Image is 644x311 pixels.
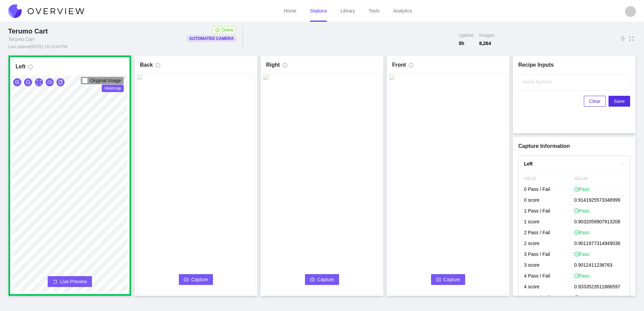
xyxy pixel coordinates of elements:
[518,61,630,69] h1: Recipe Inputs
[266,61,280,69] h1: Right
[317,276,334,283] span: Capture
[15,80,20,85] span: zoom-in
[574,195,625,206] p: 0.9141925573348999
[28,65,33,72] span: info-circle
[574,295,579,300] span: check-circle
[574,251,590,258] span: Pass
[222,27,234,34] span: Online
[53,279,57,285] span: rollback
[215,28,219,32] span: check-circle
[310,277,315,283] span: camera
[524,173,574,184] span: FIELD
[431,274,466,285] button: cameraCapture
[518,142,630,150] h1: Capture Information
[140,61,153,69] h1: Back
[8,36,34,43] div: Terumo Cart
[574,294,590,301] span: Pass
[479,32,495,39] span: Images
[584,96,606,107] button: Clear
[574,207,590,214] span: Pass
[574,252,579,257] span: check-circle
[524,228,574,239] p: 2 Pass / Fail
[524,271,574,282] p: 4 Pass / Fail
[436,277,441,283] span: camera
[609,96,630,107] button: Save
[574,282,625,293] p: 0.9333523511886597
[524,195,574,206] p: 0 score
[409,63,413,70] span: info-circle
[189,35,234,42] p: Automated Camera
[574,273,579,278] span: check-circle
[305,274,339,285] button: cameraCapture
[368,8,380,14] a: Tools
[589,97,600,105] span: Clear
[102,85,124,92] span: Heatmap
[574,260,625,271] p: 0.9012411236763
[524,160,616,168] h4: Left
[8,44,67,49] div: Last capture [DATE] 14:14:04 PM
[574,239,625,249] p: 0.9011977314949036
[574,230,579,235] span: check-circle
[459,40,474,47] span: 5 h
[459,32,474,39] span: Uptime
[574,229,590,236] span: Pass
[574,187,579,192] span: check-circle
[191,276,208,283] span: Capture
[620,35,626,43] span: vertical-align-middle
[524,239,574,249] p: 2 score
[26,80,30,85] span: zoom-out
[574,208,579,213] span: check-circle
[24,78,32,86] button: zoom-out
[8,4,84,18] img: Overview
[393,8,412,14] a: Analytics
[16,63,25,71] h1: Left
[444,276,460,283] span: Capture
[524,184,574,195] p: 0 Pass / Fail
[614,97,625,105] span: Save
[37,80,41,85] span: expand
[628,35,635,42] span: fullscreen
[35,78,43,86] button: expand
[524,206,574,217] p: 1 Pass / Fail
[522,79,552,85] label: Serial Number
[56,78,65,86] button: copy
[90,78,121,83] span: Original Image
[284,8,296,14] a: Home
[46,78,54,86] button: cloud-download
[58,80,63,85] span: copy
[47,80,52,85] span: cloud-download
[156,63,160,70] span: info-circle
[60,278,87,285] span: Live Preview
[524,249,574,260] p: 3 Pass / Fail
[392,61,406,69] h1: Front
[524,293,574,304] p: 5 Pass / Fail
[620,162,624,166] span: right
[13,78,21,86] button: zoom-in
[184,277,189,283] span: camera
[340,8,355,14] a: Library
[179,274,213,285] button: cameraCapture
[574,173,625,184] span: VALUE
[574,186,590,193] span: Pass
[8,27,48,35] span: Terumo Cart
[574,217,625,228] p: 0.9032059907913208
[524,282,574,293] p: 4 score
[283,63,287,70] span: info-circle
[574,272,590,279] span: Pass
[524,217,574,228] p: 1 score
[310,8,327,14] a: Stations
[48,276,92,287] button: rollbackLive Preview
[479,40,495,47] span: 8,264
[8,26,50,36] div: Terumo Cart
[524,260,574,271] p: 3 score
[519,156,630,172] div: rightLeft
